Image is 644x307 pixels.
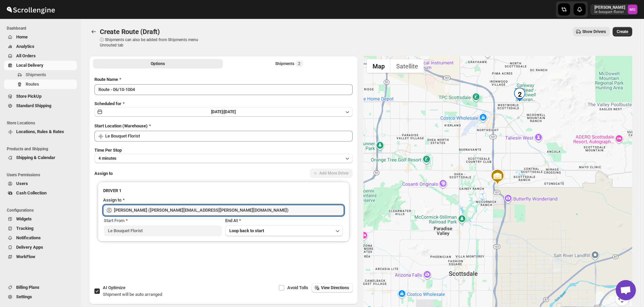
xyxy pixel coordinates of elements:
[16,235,41,240] span: Notifications
[16,285,39,290] span: Billing Plans
[4,153,77,162] button: Shipping & Calendar
[94,101,121,106] span: Scheduled for
[224,110,236,114] span: [DATE]
[100,37,206,48] p: ⓘ Shipments can also be added from Shipments menu Unrouted tab
[16,254,35,259] span: WorkFlow
[151,61,165,66] span: Options
[613,27,632,36] button: Create
[16,53,36,58] span: All Orders
[4,70,77,80] button: Shipments
[105,131,353,142] input: Search location
[16,181,28,186] span: Users
[16,216,32,221] span: Widgets
[26,82,39,87] span: Routes
[7,120,78,126] span: Store Locations
[94,154,353,163] button: 4 minutes
[103,285,125,290] span: AI Optimize
[617,29,628,34] span: Create
[89,27,98,36] button: Routes
[229,228,264,233] span: Loop back to start
[4,243,77,252] button: Delivery Apps
[312,283,353,293] button: View Directions
[594,10,625,14] p: le-bouquet-florist
[275,60,303,67] div: Shipments
[103,187,344,194] h3: DRIVER 1
[100,28,160,36] span: Create Route (Draft)
[513,88,526,101] div: 2
[4,188,77,198] button: Cash Collection
[4,283,77,292] button: Billing Plans
[321,285,349,290] span: View Directions
[94,123,148,128] span: Start Location (Warehouse)
[16,226,33,231] span: Tracking
[7,172,78,178] span: Users Permissions
[630,7,636,12] text: MG
[211,110,224,114] span: [DATE] |
[103,197,121,204] div: Assign to
[89,71,358,283] div: All Route Options
[4,179,77,188] button: Users
[114,205,344,216] input: Search assignee
[16,245,43,250] span: Delivery Apps
[16,94,41,99] span: Store PickUp
[26,72,46,77] span: Shipments
[4,224,77,233] button: Tracking
[5,1,56,18] img: ScrollEngine
[225,217,343,224] div: End At
[367,59,390,73] button: Show street map
[4,51,77,61] button: All Orders
[94,148,122,153] span: Time Per Stop
[98,156,116,161] span: 4 minutes
[582,29,606,34] span: Show Drivers
[7,208,78,213] span: Configurations
[4,252,77,262] button: WorkFlow
[224,59,354,68] button: Selected Shipments
[628,5,637,14] span: Melody Gluth
[4,127,77,136] button: Locations, Rules & Rates
[298,61,300,66] span: 2
[16,103,51,108] span: Standard Shipping
[287,285,308,290] span: Avoid Tolls
[16,190,47,195] span: Cash Collection
[4,292,77,302] button: Settings
[94,77,118,82] span: Route Name
[16,44,34,49] span: Analytics
[4,214,77,224] button: Widgets
[594,5,625,10] p: [PERSON_NAME]
[4,233,77,243] button: Notifications
[16,155,55,160] span: Shipping & Calendar
[4,80,77,89] button: Routes
[616,280,636,300] div: Open chat
[16,294,32,299] span: Settings
[94,107,353,117] button: [DATE]|[DATE]
[573,27,610,36] button: Show Drivers
[7,26,78,31] span: Dashboard
[390,59,424,73] button: Show satellite imagery
[225,225,343,236] button: Loop back to start
[93,59,223,68] button: All Route Options
[590,4,638,15] button: User menu
[103,292,162,297] span: Shipment will be auto arranged
[4,32,77,42] button: Home
[615,292,629,306] button: Map camera controls
[7,146,78,152] span: Products and Shipping
[94,171,113,176] span: Assign to
[16,63,43,68] span: Local Delivery
[16,129,64,134] span: Locations, Rules & Rates
[4,42,77,51] button: Analytics
[94,84,353,95] input: Eg: Bengaluru Route
[104,218,124,223] span: Start From
[16,34,28,39] span: Home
